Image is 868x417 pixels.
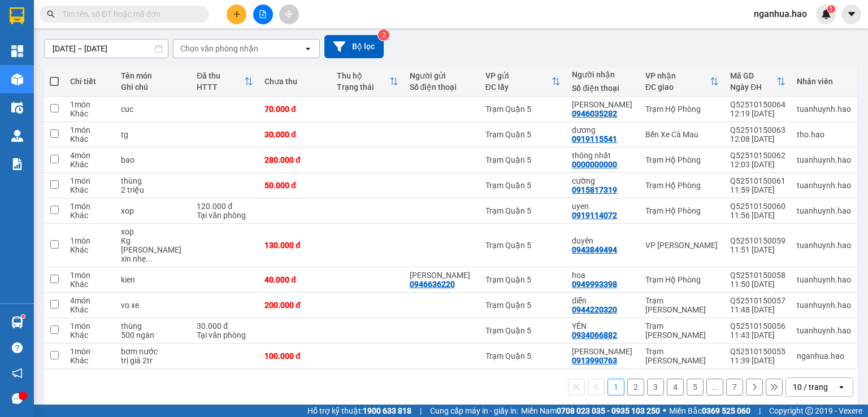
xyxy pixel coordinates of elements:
span: Miền Nam [521,405,660,417]
div: Trạng thái [337,82,389,92]
div: 4 món [70,151,110,160]
div: 1 món [70,125,110,134]
th: Toggle SortBy [640,67,724,97]
img: icon-new-feature [821,9,831,19]
div: Đã thu [197,71,244,80]
div: Chọn văn phòng nhận [180,43,258,54]
div: ĐC giao [645,82,710,92]
div: Linh [572,100,634,109]
li: 26 Phó Cơ Điều, Phường 12 [106,28,472,42]
div: Khác [70,305,110,314]
div: Số điện thoại [572,84,634,93]
div: Q52510150057 [730,296,785,305]
div: 0946035282 [572,109,617,118]
b: GỬI : Trạm Quận 5 [14,82,142,101]
div: Khác [70,245,110,254]
div: Khác [70,356,110,365]
div: 11:56 [DATE] [730,211,785,220]
div: Mã GD [730,71,776,80]
span: search [47,10,55,18]
div: Khác [70,331,110,340]
div: Trạm Hộ Phòng [645,206,719,215]
span: | [759,405,761,417]
div: 0946636220 [410,280,455,289]
div: 0000000000 [572,160,617,169]
div: tho.hao [797,130,851,139]
div: Nhân viên [797,77,851,86]
div: Tại văn phòng [197,211,253,220]
div: 11:51 [DATE] [730,245,785,254]
div: dương [572,125,634,134]
div: VP nhận [645,71,710,80]
span: Cung cấp máy in - giấy in: [430,405,518,417]
div: Số điện thoại [410,82,474,92]
div: 1 món [70,322,110,331]
div: 0943849494 [572,245,617,254]
span: ... [146,254,153,263]
div: cuc [121,105,185,114]
div: Trạm Hộ Phòng [645,155,719,164]
button: Bộ lọc [324,35,384,58]
div: Q52510150063 [730,125,785,134]
div: 0934066882 [572,331,617,340]
span: Miền Bắc [669,405,750,417]
div: 1 món [70,176,110,185]
div: Trạm Hộ Phòng [645,181,719,190]
div: 1 món [70,271,110,280]
div: Bến Xe Cà Mau [645,130,719,139]
img: warehouse-icon [11,73,23,85]
div: 0944220320 [572,305,617,314]
div: HỒNG NGUYỄN [410,271,474,280]
div: 70.000 đ [264,105,325,114]
div: HTTT [197,82,244,92]
div: Trạm Hộ Phòng [645,105,719,114]
div: Q52510150064 [730,100,785,109]
img: logo-vxr [10,7,24,24]
div: Trạm Quận 5 [485,351,561,360]
div: xop [121,206,185,215]
button: aim [279,5,299,24]
div: Ngày ĐH [730,82,776,92]
div: Hoàng Dũng [572,347,634,356]
div: Q52510150061 [730,176,785,185]
div: 12:19 [DATE] [730,109,785,118]
div: tg [121,130,185,139]
div: nganhua.hao [797,351,851,360]
div: Trạm [PERSON_NAME] [645,296,719,314]
button: file-add [253,5,273,24]
div: tuanhuynh.hao [797,326,851,335]
img: logo.jpg [14,14,71,71]
div: cường [572,176,634,185]
svg: open [303,44,313,53]
div: Khác [70,160,110,169]
div: 2 triệu [121,185,185,194]
div: 0919115541 [572,134,617,144]
div: 0919114072 [572,211,617,220]
div: Q52510150058 [730,271,785,280]
div: 100.000 đ [264,351,325,360]
button: 4 [667,379,684,396]
div: duyên [572,236,634,245]
th: Toggle SortBy [331,67,403,97]
div: tuanhuynh.hao [797,105,851,114]
div: vo xe [121,301,185,310]
th: Toggle SortBy [480,67,567,97]
div: 1 món [70,202,110,211]
div: ĐC lấy [485,82,552,92]
div: 12:08 [DATE] [730,134,785,144]
div: Thu hộ [337,71,389,80]
div: 0913990763 [572,356,617,365]
div: tuanhuynh.hao [797,155,851,164]
div: VP [PERSON_NAME] [645,241,719,250]
div: Chi tiết [70,77,110,86]
div: VP gửi [485,71,552,80]
div: diễn [572,296,634,305]
div: Q52510150059 [730,236,785,245]
th: Toggle SortBy [191,67,259,97]
div: Khác [70,109,110,118]
div: 4 món [70,296,110,305]
img: warehouse-icon [11,316,23,328]
sup: 1 [21,315,25,318]
span: aim [285,10,293,18]
div: Trạm Quận 5 [485,301,561,310]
